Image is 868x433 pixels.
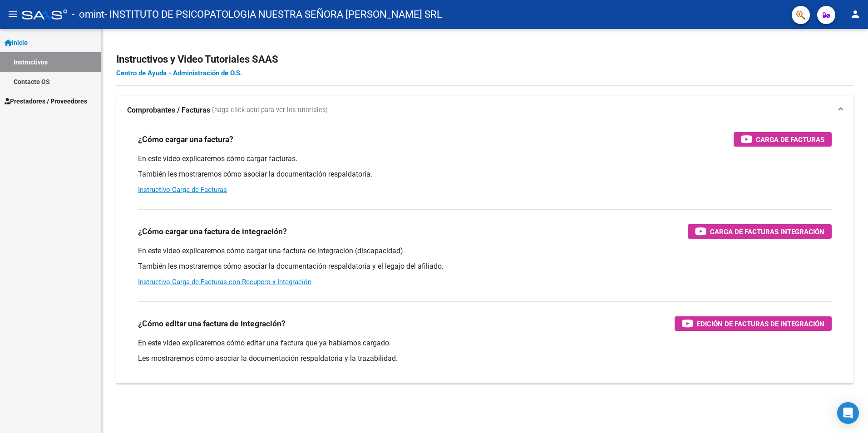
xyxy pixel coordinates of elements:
[212,105,328,115] span: (haga click aquí para ver los tutoriales)
[138,354,832,364] p: Les mostraremos cómo asociar la documentación respaldatoria y la trazabilidad.
[138,225,287,238] h3: ¿Cómo cargar una factura de integración?
[756,134,824,145] span: Carga de Facturas
[734,132,832,147] button: Carga de Facturas
[104,5,442,25] span: - INSTITUTO DE PSICOPATOLOGIA NUESTRA SEÑORA [PERSON_NAME] SRL
[138,278,311,286] a: Instructivo Carga de Facturas con Recupero x Integración
[138,317,286,330] h3: ¿Cómo editar una factura de integración?
[688,224,832,239] button: Carga de Facturas Integración
[116,69,242,77] a: Centro de Ayuda - Administración de O.S.
[837,402,859,424] div: Open Intercom Messenger
[697,318,824,330] span: Edición de Facturas de integración
[5,38,28,48] span: Inicio
[72,5,104,25] span: - omint
[138,338,832,348] p: En este video explicaremos cómo editar una factura que ya habíamos cargado.
[116,51,853,68] h2: Instructivos y Video Tutoriales SAAS
[675,316,832,331] button: Edición de Facturas de integración
[127,105,210,115] strong: Comprobantes / Facturas
[138,246,832,256] p: En este video explicaremos cómo cargar una factura de integración (discapacidad).
[710,226,824,237] span: Carga de Facturas Integración
[850,9,861,20] mat-icon: person
[116,125,853,384] div: Comprobantes / Facturas (haga click aquí para ver los tutoriales)
[7,9,18,20] mat-icon: menu
[138,154,832,164] p: En este video explicaremos cómo cargar facturas.
[138,133,233,146] h3: ¿Cómo cargar una factura?
[138,169,832,179] p: También les mostraremos cómo asociar la documentación respaldatoria.
[138,261,832,271] p: También les mostraremos cómo asociar la documentación respaldatoria y el legajo del afiliado.
[138,186,227,194] a: Instructivo Carga de Facturas
[116,96,853,125] mat-expansion-panel-header: Comprobantes / Facturas (haga click aquí para ver los tutoriales)
[5,96,87,106] span: Prestadores / Proveedores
